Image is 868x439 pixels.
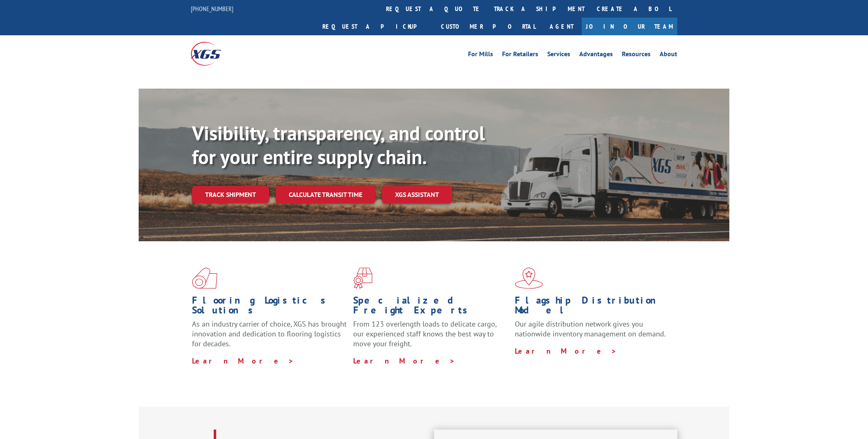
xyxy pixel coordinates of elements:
a: Join Our Team [582,18,677,35]
a: Resources [622,51,651,60]
h1: Flooring Logistics Solutions [192,295,347,319]
b: Visibility, transparency, and control for your entire supply chain. [192,120,485,169]
a: Learn More > [192,356,294,366]
img: xgs-icon-focused-on-flooring-red [353,268,372,289]
a: Learn More > [515,346,617,356]
a: Track shipment [192,186,269,203]
h1: Specialized Freight Experts [353,295,508,319]
img: xgs-icon-flagship-distribution-model-red [515,268,543,289]
a: Customer Portal [435,18,541,35]
a: For Mills [468,51,493,60]
a: Learn More > [353,356,455,366]
p: From 123 overlength loads to delicate cargo, our experienced staff knows the best way to move you... [353,319,508,356]
a: Agent [541,18,582,35]
span: As an industry carrier of choice, XGS has brought innovation and dedication to flooring logistics... [192,319,347,348]
a: Advantages [579,51,613,60]
a: Calculate transit time [276,186,375,203]
h1: Flagship Distribution Model [515,295,670,319]
span: Our agile distribution network gives you nationwide inventory management on demand. [515,319,666,338]
a: XGS ASSISTANT [382,186,452,203]
a: Services [547,51,570,60]
a: Request a pickup [316,18,435,35]
a: About [660,51,677,60]
img: xgs-icon-total-supply-chain-intelligence-red [192,268,217,289]
a: [PHONE_NUMBER] [191,5,233,13]
a: For Retailers [502,51,538,60]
